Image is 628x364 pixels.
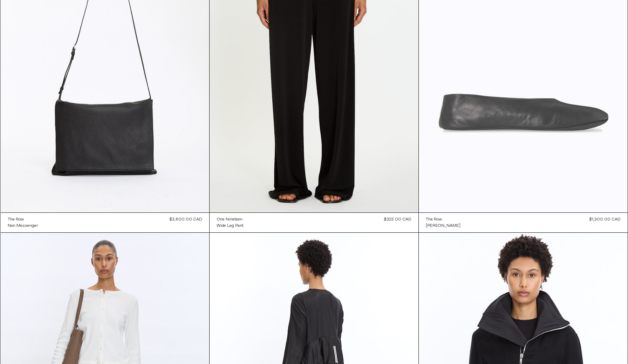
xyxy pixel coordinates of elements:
div: One Nineteen [217,217,243,223]
div: $3,600.00 CAD [170,216,202,223]
a: The Row [426,216,460,223]
div: $325.00 CAD [384,216,411,223]
a: The Row [8,216,38,223]
a: [PERSON_NAME] [426,223,460,229]
div: The Row [8,217,24,223]
a: One Nineteen [217,216,244,223]
div: The Row [426,217,442,223]
a: Nan Messenger [8,223,38,229]
a: Wide Leg Pant [217,223,244,229]
div: $1,300.00 CAD [589,216,621,223]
